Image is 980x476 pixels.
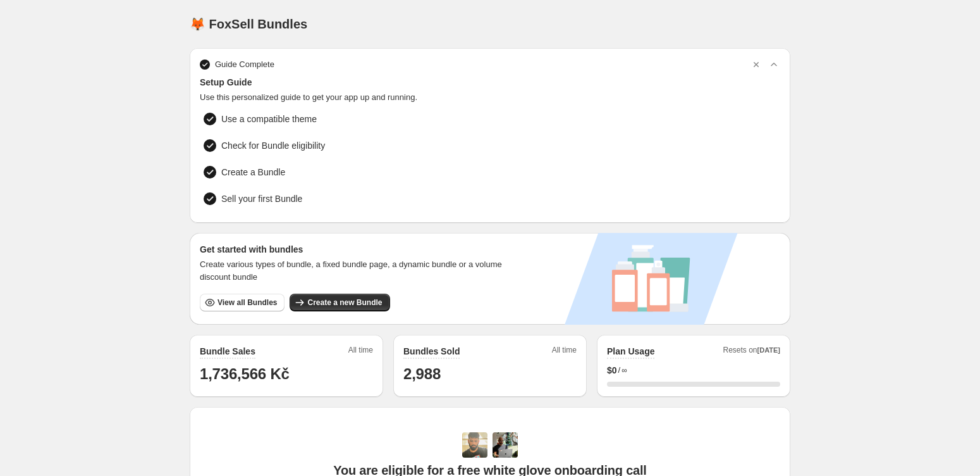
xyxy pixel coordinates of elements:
[607,364,780,377] div: /
[221,113,317,125] span: Use a compatible theme
[217,297,277,308] span: View all Bundles
[215,58,274,71] span: Guide Complete
[307,297,382,308] span: Create a new Bundle
[403,364,577,384] h1: 2,988
[200,364,373,384] h1: 1,736,566 Kč
[723,345,781,359] span: Resets on
[200,294,285,311] button: View all Bundles
[403,345,460,358] h2: Bundles Sold
[607,364,617,377] span: $ 0
[221,139,325,152] span: Check for Bundle eligibility
[552,345,577,359] span: All time
[221,166,285,178] span: Create a Bundle
[348,345,373,359] span: All time
[462,432,487,458] img: Adi
[200,91,780,104] span: Use this personalized guide to get your app up and running.
[200,258,514,284] span: Create various types of bundle, a fixed bundle page, a dynamic bundle or a volume discount bundle
[757,346,780,354] span: [DATE]
[493,432,518,458] img: Prakhar
[221,192,302,205] span: Sell your first Bundle
[190,16,307,32] h1: 🦊 FoxSell Bundles
[200,345,255,358] h2: Bundle Sales
[290,294,389,311] button: Create a new Bundle
[622,365,627,375] span: ∞
[200,243,514,256] h3: Get started with bundles
[607,345,654,358] h2: Plan Usage
[200,76,780,89] span: Setup Guide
